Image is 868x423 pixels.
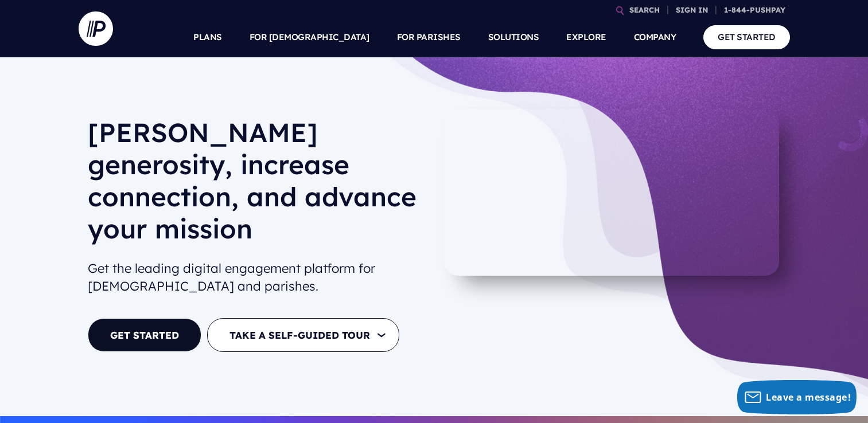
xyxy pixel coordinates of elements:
[250,17,369,57] a: FOR [DEMOGRAPHIC_DATA]
[737,380,857,414] button: Leave a message!
[397,17,461,57] a: FOR PARISHES
[703,25,790,49] a: GET STARTED
[488,17,539,57] a: SOLUTIONS
[88,255,425,300] h2: Get the leading digital engagement platform for [DEMOGRAPHIC_DATA] and parishes.
[88,318,201,352] a: GET STARTED
[634,17,676,57] a: COMPANY
[766,391,851,404] span: Leave a message!
[207,318,399,352] button: TAKE A SELF-GUIDED TOUR
[566,17,606,57] a: EXPLORE
[193,17,222,57] a: PLANS
[88,116,425,254] h1: [PERSON_NAME] generosity, increase connection, and advance your mission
